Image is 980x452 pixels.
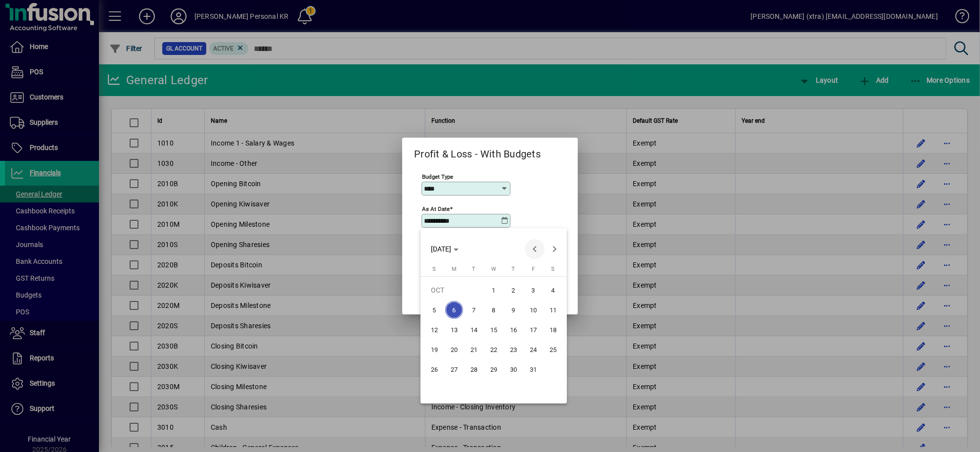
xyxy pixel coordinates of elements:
[445,321,463,339] span: 13
[432,266,436,272] span: S
[465,301,483,319] span: 7
[425,360,443,378] span: 26
[505,341,522,358] span: 23
[464,340,484,359] button: Tue Oct 21 2025
[445,360,463,378] span: 27
[484,340,504,359] button: Wed Oct 22 2025
[504,280,523,300] button: Thu Oct 02 2025
[452,266,457,272] span: M
[545,239,564,259] button: Next month
[464,320,484,340] button: Tue Oct 14 2025
[524,321,542,339] span: 17
[543,340,563,359] button: Sat Oct 25 2025
[523,320,543,340] button: Fri Oct 17 2025
[504,300,523,320] button: Thu Oct 09 2025
[543,280,563,300] button: Sat Oct 04 2025
[444,340,464,359] button: Mon Oct 20 2025
[464,359,484,379] button: Tue Oct 28 2025
[524,360,542,378] span: 31
[532,266,535,272] span: F
[543,300,563,320] button: Sat Oct 11 2025
[524,341,542,358] span: 24
[465,341,483,358] span: 21
[444,300,464,320] button: Mon Oct 06 2025
[445,341,463,358] span: 20
[505,321,522,339] span: 16
[427,240,463,258] button: Choose month and year
[485,301,503,319] span: 8
[523,280,543,300] button: Fri Oct 03 2025
[424,300,444,320] button: Sun Oct 05 2025
[505,281,522,299] span: 2
[424,340,444,359] button: Sun Oct 19 2025
[472,266,475,272] span: T
[431,245,451,253] span: [DATE]
[523,300,543,320] button: Fri Oct 10 2025
[444,320,464,340] button: Mon Oct 13 2025
[504,340,523,359] button: Thu Oct 23 2025
[485,281,503,299] span: 1
[491,266,496,272] span: W
[524,281,542,299] span: 3
[523,340,543,359] button: Fri Oct 24 2025
[504,320,523,340] button: Thu Oct 16 2025
[544,321,562,339] span: 18
[485,360,503,378] span: 29
[504,359,523,379] button: Thu Oct 30 2025
[484,359,504,379] button: Wed Oct 29 2025
[424,359,444,379] button: Sun Oct 26 2025
[465,321,483,339] span: 14
[425,301,443,319] span: 5
[544,341,562,358] span: 25
[523,359,543,379] button: Fri Oct 31 2025
[551,266,555,272] span: S
[464,300,484,320] button: Tue Oct 07 2025
[505,360,522,378] span: 30
[544,301,562,319] span: 11
[485,321,503,339] span: 15
[525,239,545,259] button: Previous month
[524,301,542,319] span: 10
[424,320,444,340] button: Sun Oct 12 2025
[544,281,562,299] span: 4
[445,301,463,319] span: 6
[425,321,443,339] span: 12
[485,341,503,358] span: 22
[484,300,504,320] button: Wed Oct 08 2025
[424,280,484,300] td: OCT
[512,266,515,272] span: T
[444,359,464,379] button: Mon Oct 27 2025
[465,360,483,378] span: 28
[484,320,504,340] button: Wed Oct 15 2025
[484,280,504,300] button: Wed Oct 01 2025
[505,301,522,319] span: 9
[543,320,563,340] button: Sat Oct 18 2025
[425,341,443,358] span: 19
